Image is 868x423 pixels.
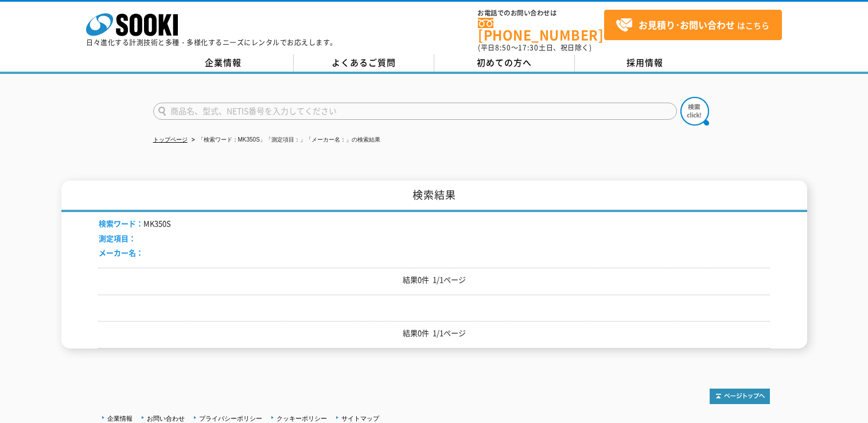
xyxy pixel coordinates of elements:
p: 日々進化する計測技術と多種・多様化するニーズにレンタルでお応えします。 [86,39,337,46]
img: トップページへ [710,389,770,404]
strong: お見積り･お問い合わせ [639,18,735,32]
span: 17:30 [518,42,539,53]
p: 結果0件 1/1ページ [99,327,770,339]
span: (平日 ～ 土日、祝日除く) [478,42,591,53]
li: MK350S [99,218,171,230]
p: 結果0件 1/1ページ [99,274,770,286]
a: お見積り･お問い合わせはこちら [604,10,782,40]
span: 初めての方へ [477,56,532,69]
img: btn_search.png [680,97,709,126]
a: プライバシーポリシー [199,415,262,422]
a: よくあるご質問 [294,54,434,72]
a: 採用情報 [575,54,715,72]
a: クッキーポリシー [277,415,327,422]
a: 企業情報 [153,54,294,72]
span: お電話でのお問い合わせは [478,10,604,17]
span: 8:50 [495,42,511,53]
a: 企業情報 [107,415,133,422]
a: お問い合わせ [147,415,185,422]
span: 検索ワード： [99,218,143,229]
span: 測定項目： [99,233,136,244]
a: サイトマップ [341,415,379,422]
span: メーカー名： [99,247,143,258]
a: [PHONE_NUMBER] [478,18,604,41]
h1: 検索結果 [61,181,807,212]
li: 「検索ワード：MK350S」「測定項目：」「メーカー名：」の検索結果 [189,134,380,146]
input: 商品名、型式、NETIS番号を入力してください [153,103,677,120]
a: トップページ [153,136,188,143]
a: 初めての方へ [434,54,575,72]
span: はこちら [616,17,769,34]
